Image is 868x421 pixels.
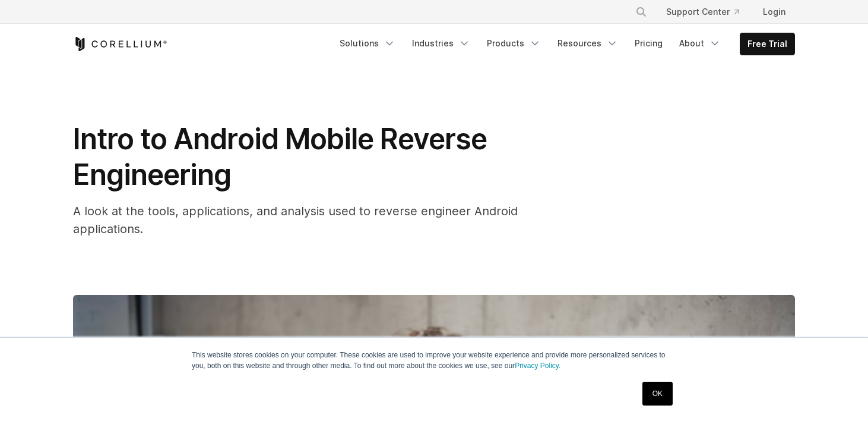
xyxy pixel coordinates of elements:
a: Corellium Home [73,37,167,51]
a: Resources [550,33,625,54]
span: Intro to Android Mobile Reverse Engineering [73,121,487,192]
span: A look at the tools, applications, and analysis used to reverse engineer Android applications. [73,204,518,236]
a: Login [753,1,795,23]
div: Navigation Menu [621,1,795,23]
a: Industries [405,33,477,54]
a: Free Trial [740,33,794,55]
a: Products [480,33,548,54]
div: Navigation Menu [332,33,795,55]
a: OK [642,382,673,406]
a: Support Center [657,1,749,23]
p: This website stores cookies on your computer. These cookies are used to improve your website expe... [192,350,676,371]
a: Privacy Policy. [515,362,560,370]
button: Search [631,1,652,23]
a: About [672,33,728,54]
a: Pricing [628,33,670,54]
a: Solutions [332,33,403,54]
